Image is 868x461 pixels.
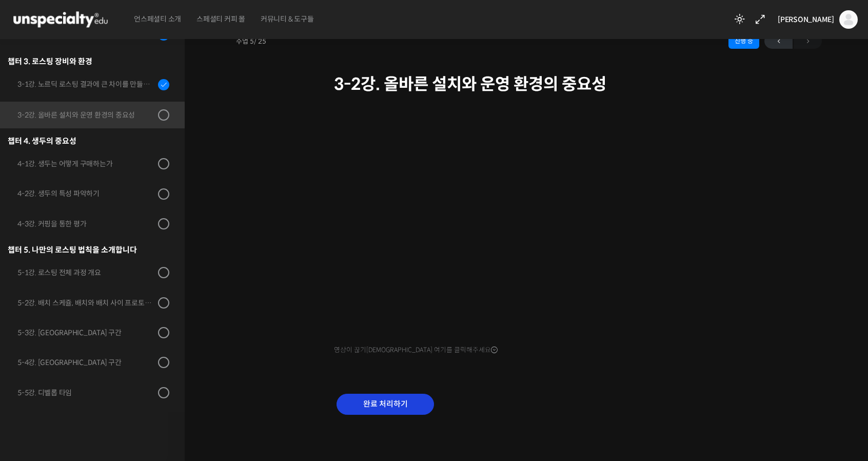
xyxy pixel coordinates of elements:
h1: 3-2강. 올바른 설치와 운영 환경의 중요성 [334,74,724,94]
span: 대화 [94,341,106,350]
a: 홈 [3,325,68,351]
span: / 25 [254,37,266,46]
span: 설정 [159,341,171,349]
div: 챕터 6. 노르딕 로스팅 - 실전으로 배워보는 팁 [8,412,169,426]
div: 4-2강. 생두의 특성 파악하기 [17,188,155,199]
input: 완료 처리하기 [337,394,434,415]
span: ← [764,34,793,48]
span: 영상이 끊기[DEMOGRAPHIC_DATA] 여기를 클릭해주세요 [334,346,498,354]
span: [PERSON_NAME] [778,15,834,24]
div: 5-4강. [GEOGRAPHIC_DATA] 구간 [17,357,155,368]
div: 5-3강. [GEOGRAPHIC_DATA] 구간 [17,327,155,338]
div: 챕터 5. 나만의 로스팅 법칙을 소개합니다 [8,243,169,257]
span: 홈 [32,341,38,349]
div: 5-2강. 배치 스케쥴, 배치와 배치 사이 프로토콜 & 투입 온도 [17,297,155,309]
div: 5-5강. 디벨롭 타임 [17,387,155,398]
div: 챕터 3. 로스팅 장비와 환경 [8,54,169,68]
div: 4-3강. 커핑을 통한 평가 [17,218,155,229]
div: 3-2강. 올바른 설치와 운영 환경의 중요성 [17,109,155,121]
a: 대화 [68,325,132,351]
div: 5-1강. 로스팅 전체 과정 개요 [17,267,155,278]
a: 설정 [132,325,197,351]
div: 진행 중 [728,33,759,49]
span: 수업 5 [236,38,266,45]
div: 챕터 4. 생두의 중요성 [8,134,169,148]
div: 4-1강. 생두는 어떻게 구매하는가 [17,158,155,169]
div: 3-1강. 노르딕 로스팅 결과에 큰 차이를 만들어내는 로스팅 머신의 종류와 환경 [17,79,155,90]
a: ←이전 [764,33,793,49]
